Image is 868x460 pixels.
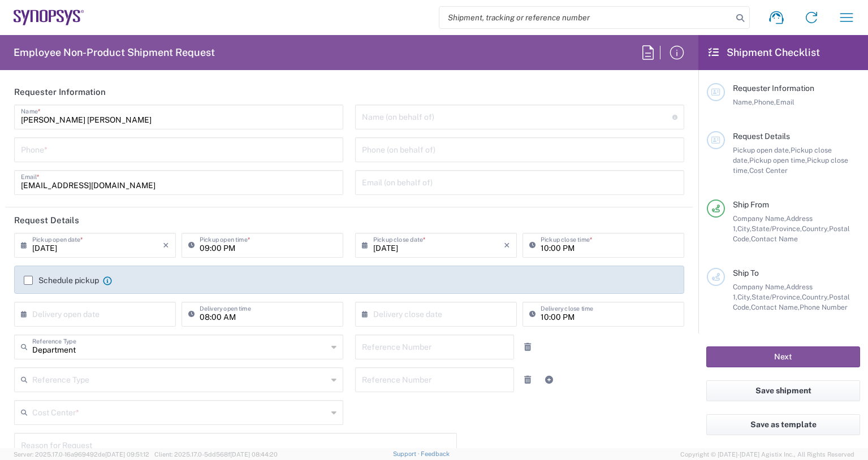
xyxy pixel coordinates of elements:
[733,268,759,277] span: Ship To
[754,98,776,106] span: Phone,
[709,46,820,59] h2: Shipment Checklist
[14,451,149,458] span: Server: 2025.17.0-16a969492de
[749,166,788,175] span: Cost Center
[105,451,149,458] span: [DATE] 09:51:12
[733,98,754,106] span: Name,
[421,450,450,457] a: Feedback
[230,451,278,458] span: [DATE] 08:44:20
[163,236,169,254] i: ×
[776,98,794,106] span: Email
[14,46,215,59] h2: Employee Non-Product Shipment Request
[751,303,800,311] span: Contact Name,
[393,450,421,457] a: Support
[800,303,848,311] span: Phone Number
[541,372,557,388] a: Add Reference
[802,293,829,301] span: Country,
[752,224,802,233] span: State/Province,
[733,200,769,209] span: Ship From
[439,7,732,28] input: Shipment, tracking or reference number
[751,235,798,243] span: Contact Name
[749,156,807,164] span: Pickup open time,
[520,372,536,388] a: Remove Reference
[14,86,106,98] h2: Requester Information
[802,224,829,233] span: Country,
[14,215,79,226] h2: Request Details
[504,236,510,254] i: ×
[733,84,814,93] span: Requester Information
[752,293,802,301] span: State/Province,
[706,380,860,401] button: Save shipment
[733,283,786,291] span: Company Name,
[737,224,752,233] span: City,
[733,146,791,154] span: Pickup open date,
[680,449,854,459] span: Copyright © [DATE]-[DATE] Agistix Inc., All Rights Reserved
[737,293,752,301] span: City,
[706,346,860,367] button: Next
[733,214,786,223] span: Company Name,
[706,414,860,435] button: Save as template
[520,339,536,355] a: Remove Reference
[154,451,278,458] span: Client: 2025.17.0-5dd568f
[733,132,790,141] span: Request Details
[24,276,99,285] label: Schedule pickup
